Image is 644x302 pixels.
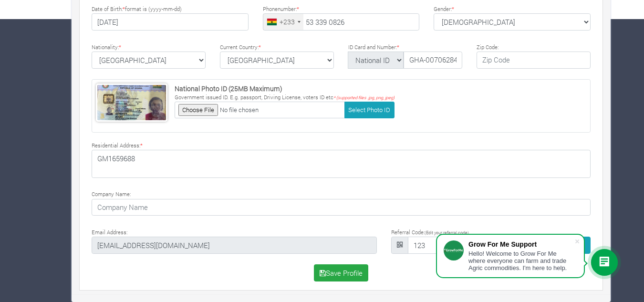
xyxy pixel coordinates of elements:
label: Email Address: [92,229,127,237]
p: Government issued ID. E.g. passport, Driving License, voters ID etc [175,94,395,102]
input: Company Name [92,199,591,216]
div: +233 [280,17,295,27]
input: Phone Number [263,13,420,31]
button: Save Profile [314,264,369,281]
label: ID Card and Number: [348,43,399,52]
strong: National Photo ID (25MB Maximum) [175,84,282,93]
button: Select Photo ID [344,102,395,118]
label: Referral Code: [391,229,469,237]
label: Current Country: [220,43,261,52]
label: Company Name: [92,190,131,198]
label: Date of Birth: format is (yyyy-mm-dd) [92,5,182,13]
textarea: GM1659688 [92,150,591,177]
label: Gender: [434,5,454,13]
div: Ghana (Gaana): +233 [263,14,303,30]
label: Phonenumber: [263,5,299,13]
input: Zip Code [477,52,591,69]
div: Grow For Me Support [468,240,574,248]
div: Hello! Welcome to Grow For Me where everyone can farm and trade Agric commodities. I'm here to help. [468,250,574,271]
input: ID Number [404,52,462,69]
label: Nationality: [92,43,121,52]
label: Residential Address: [92,142,143,150]
input: Type Date of Birth (YYYY-MM-DD) [92,13,249,31]
small: (Edit your referral code) [425,230,469,235]
label: Zip Code: [477,43,499,52]
i: * (supported files .jpg, png, jpeg) [333,95,395,100]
